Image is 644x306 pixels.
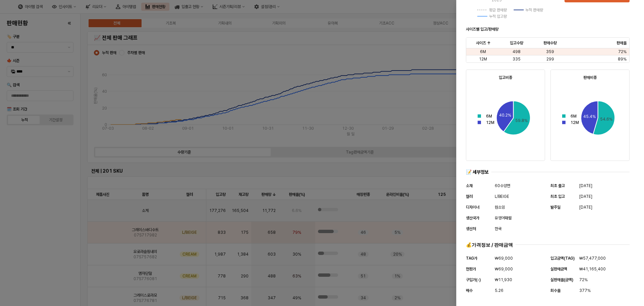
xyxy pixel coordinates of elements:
span: 72% [579,276,588,283]
span: [DATE] [579,193,592,200]
span: [DATE] [579,204,592,211]
span: 생산국가 [466,216,479,220]
span: [DATE] [579,182,592,189]
span: 현판가 [466,267,476,271]
strong: 사이즈별 입고/판매량 [466,27,498,32]
span: ₩11,930 [495,276,512,283]
span: 배수 [466,288,473,293]
span: 유영어패럴 [495,215,512,221]
button: ₩57,477,000 [579,254,606,262]
span: 디자이너 [466,205,479,210]
span: 컬러 [466,194,473,199]
span: 최초 입고 [550,194,565,199]
span: ₩69,000 [495,266,513,272]
span: 생산처 [466,226,476,231]
span: 실판매율(금액) [550,277,573,282]
span: 입고금액(TAG) [550,256,575,261]
span: 359 [546,49,554,54]
span: 구입가(-) [466,277,481,282]
div: 💰가격정보 / 판매금액 [466,242,513,248]
span: 소재 [466,183,473,188]
span: 5.26 [495,287,503,294]
div: 📝 세부정보 [466,169,489,175]
span: 72% [618,49,627,54]
span: 12M [479,56,487,62]
span: ₩41,165,400 [579,266,606,272]
span: 발주일 [550,205,560,210]
span: 실판매금액 [550,267,567,271]
span: 377% [579,287,591,294]
span: L/BEIGE [495,193,509,200]
span: 299 [546,56,554,62]
span: 89% [618,56,627,62]
span: 회수율 [550,288,560,293]
span: 사이즈 [476,40,486,46]
span: 6M [480,49,486,54]
span: 판매율 [616,40,627,46]
strong: 입고비중 [499,75,512,80]
span: TAG가 [466,256,477,261]
span: ₩57,477,000 [579,255,606,262]
span: 335 [513,56,521,62]
span: 최초 출고 [550,183,565,188]
span: 입고수량 [510,40,523,46]
span: 원소임 [495,204,505,211]
span: 498 [513,49,521,54]
span: ₩69,000 [495,255,513,262]
span: 판매수량 [543,40,557,46]
strong: 판매비중 [583,75,597,80]
span: 한국 [495,225,501,232]
span: 60수양면 [495,182,510,189]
